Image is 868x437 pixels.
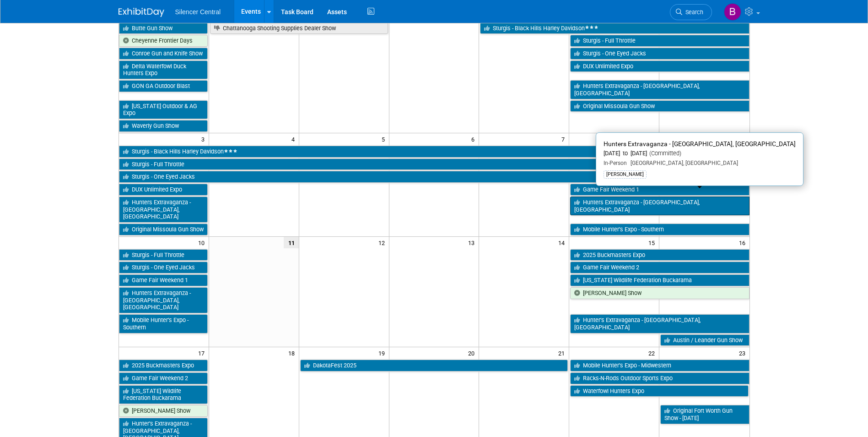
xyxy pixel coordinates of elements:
[557,237,569,248] span: 14
[119,372,208,384] a: Game Fair Weekend 2
[738,347,749,359] span: 23
[647,347,659,359] span: 22
[119,146,749,158] a: Sturgis - Black Hills Harley Davidson
[381,133,389,145] span: 5
[570,197,749,215] a: Hunters Extravaganza - [GEOGRAPHIC_DATA], [GEOGRAPHIC_DATA]
[119,385,208,404] a: [US_STATE] Wildlife Federation Buckarama
[682,9,703,16] span: Search
[119,360,208,371] a: 2025 Buckmasters Expo
[570,314,749,333] a: Hunter’s Extravaganza - [GEOGRAPHIC_DATA], [GEOGRAPHIC_DATA]
[570,224,749,235] a: Mobile Hunter’s Expo - Southern
[119,184,208,196] a: DUX Unlimited Expo
[119,274,208,286] a: Game Fair Weekend 1
[467,347,479,359] span: 20
[210,22,388,34] a: Chattanooga Shooting Supplies Dealer Show
[660,334,749,346] a: Austin / Leander Gun Show
[660,405,749,424] a: Original Fort Worth Gun Show - [DATE]
[570,360,749,371] a: Mobile Hunter’s Expo - Midwestern
[200,133,209,145] span: 3
[647,237,659,248] span: 15
[470,133,479,145] span: 6
[197,347,209,359] span: 17
[647,150,681,157] span: (Committed)
[284,237,299,248] span: 11
[119,80,208,92] a: GON GA Outdoor Blast
[119,120,208,132] a: Waverly Gun Show
[670,4,712,20] a: Search
[604,170,647,179] div: [PERSON_NAME]
[119,405,208,417] a: [PERSON_NAME] Show
[197,237,209,248] span: 10
[119,314,208,333] a: Mobile Hunter’s Expo - Southern
[570,48,749,60] a: Sturgis - One Eyed Jacks
[738,237,749,248] span: 16
[119,197,208,223] a: Hunters Extravaganza - [GEOGRAPHIC_DATA], [GEOGRAPHIC_DATA]
[119,287,208,313] a: Hunters Extravaganza - [GEOGRAPHIC_DATA], [GEOGRAPHIC_DATA]
[119,60,208,79] a: Delta Waterfowl Duck Hunters Expo
[119,8,164,17] img: ExhibitDay
[570,385,748,397] a: Waterfowl Hunters Expo
[175,8,221,16] span: Silencer Central
[300,360,568,371] a: DakotaFest 2025
[119,35,208,47] a: Cheyenne Frontier Days
[570,184,749,196] a: Game Fair Weekend 1
[570,35,749,47] a: Sturgis - Full Throttle
[570,249,749,261] a: 2025 Buckmasters Expo
[627,160,738,166] span: [GEOGRAPHIC_DATA], [GEOGRAPHIC_DATA]
[570,287,749,299] a: [PERSON_NAME] Show
[557,347,569,359] span: 21
[467,237,479,248] span: 13
[291,133,299,145] span: 4
[119,249,208,261] a: Sturgis - Full Throttle
[119,224,208,235] a: Original Missoula Gun Show
[480,22,749,34] a: Sturgis - Black Hills Harley Davidson
[377,347,389,359] span: 19
[119,171,749,183] a: Sturgis - One Eyed Jacks
[570,262,749,273] a: Game Fair Weekend 2
[119,158,749,170] a: Sturgis - Full Throttle
[561,133,569,145] span: 7
[724,3,741,21] img: Billee Page
[604,140,796,147] span: Hunters Extravaganza - [GEOGRAPHIC_DATA], [GEOGRAPHIC_DATA]
[287,347,299,359] span: 18
[119,48,208,60] a: Conroe Gun and Knife Show
[570,100,749,112] a: Original Missoula Gun Show
[570,372,749,384] a: Racks-N-Rods Outdoor Sports Expo
[570,60,749,72] a: DUX Unlimited Expo
[377,237,389,248] span: 12
[119,262,208,273] a: Sturgis - One Eyed Jacks
[119,22,208,34] a: Butte Gun Show
[570,80,749,99] a: Hunters Extravaganza - [GEOGRAPHIC_DATA], [GEOGRAPHIC_DATA]
[570,274,749,286] a: [US_STATE] Wildlife Federation Buckarama
[604,160,627,166] span: In-Person
[604,150,796,158] div: [DATE] to [DATE]
[119,100,208,119] a: [US_STATE] Outdoor & AG Expo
